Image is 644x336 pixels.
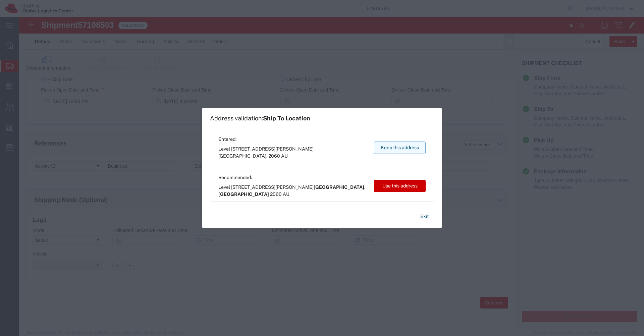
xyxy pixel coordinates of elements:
[218,191,269,197] span: [GEOGRAPHIC_DATA]
[210,115,310,122] h1: Address validation:
[218,146,368,160] span: Level [STREET_ADDRESS][PERSON_NAME] ,
[314,184,364,190] span: [GEOGRAPHIC_DATA]
[374,142,426,154] button: Keep this address
[268,153,280,159] span: 2060
[270,191,282,197] span: 2060
[218,174,368,181] span: Recommended:
[218,153,266,159] span: [GEOGRAPHIC_DATA]
[283,191,289,197] span: AU
[281,153,288,159] span: AU
[415,211,434,222] button: Exit
[218,184,368,198] span: Level [STREET_ADDRESS][PERSON_NAME] ,
[374,180,426,192] button: Use this address
[263,115,310,122] span: Ship To Location
[218,136,368,143] span: Entered:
